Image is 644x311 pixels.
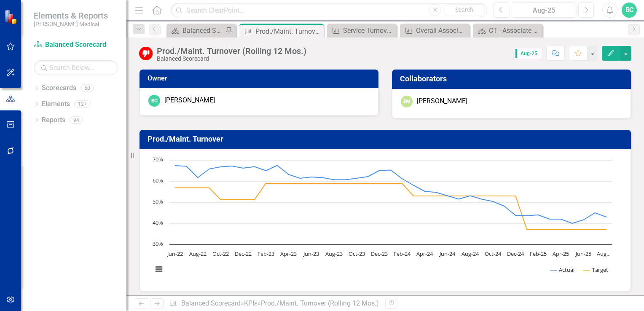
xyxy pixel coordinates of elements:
div: Service Turnover (Rolling 12 Mos.) [343,25,394,36]
div: 94 [70,116,83,123]
input: Search ClearPoint... [171,3,487,18]
button: Show Actual [550,266,574,273]
text: Oct-23 [349,250,365,257]
span: Search [455,6,473,13]
text: Oct-22 [212,250,229,257]
text: Apr-24 [416,250,433,257]
input: Search Below... [34,60,118,75]
div: BC [148,95,160,107]
span: Aug-25 [515,49,541,58]
text: Jun-22 [166,250,183,257]
button: Search [443,4,485,16]
text: Dec-22 [235,250,252,257]
a: Reports [42,115,65,125]
text: Feb-25 [530,250,547,257]
a: Overall Associate Turnover (Rolling 12 Mos.) [402,25,467,36]
text: Apr-25 [553,250,569,257]
text: Oct-24 [485,250,502,257]
span: Elements & Reports [34,11,108,21]
text: 50% [153,198,163,205]
a: Service Turnover (Rolling 12 Mos.) [329,25,394,36]
text: Aug-22 [189,250,207,257]
a: KPIs [244,299,258,307]
a: Balanced Scorecard Welcome Page [169,25,223,36]
a: Balanced Scorecard [181,299,241,307]
div: [PERSON_NAME] [417,97,467,106]
text: 40% [153,219,163,226]
text: 60% [153,177,163,184]
button: Show Target [584,266,608,273]
a: Scorecards [42,83,76,93]
div: » » [169,299,379,308]
text: Dec-23 [371,250,388,257]
small: [PERSON_NAME] Medical [34,21,108,27]
text: Jun-25 [575,250,591,257]
div: Chart. Highcharts interactive chart. [148,156,622,282]
text: Jun-24 [439,250,456,257]
h3: Owner [148,75,373,82]
div: [PERSON_NAME] [164,96,215,105]
h3: Collaborators [400,75,626,83]
div: CT - Associate Retention [489,25,540,36]
text: Aug-23 [325,250,343,257]
svg: Interactive chart [148,156,616,282]
a: Balanced Scorecard [34,40,118,50]
button: BC [622,3,637,18]
a: Elements [42,99,70,109]
button: View chart menu, Chart [153,263,165,275]
text: 70% [153,155,163,163]
h3: Prod./Maint. Turnover [148,135,626,143]
div: 127 [74,101,91,108]
div: EM [401,96,413,107]
div: Prod./Maint. Turnover (Rolling 12 Mos.) [157,46,306,56]
div: Balanced Scorecard Welcome Page [182,25,223,36]
a: CT - Associate Retention [475,25,540,36]
text: 30% [153,240,163,247]
div: Overall Associate Turnover (Rolling 12 Mos.) [416,25,467,36]
text: Dec-24 [507,250,524,257]
text: Feb-23 [258,250,274,257]
img: Below Target [139,47,153,60]
text: Aug… [597,250,611,257]
div: Prod./Maint. Turnover (Rolling 12 Mos.) [261,299,379,307]
text: Apr-23 [280,250,297,257]
text: Feb-24 [394,250,411,257]
img: ClearPoint Strategy [4,10,19,24]
div: 50 [80,85,94,92]
button: Aug-25 [512,3,576,18]
text: Jun-23 [303,250,319,257]
div: Balanced Scorecard [157,56,306,62]
text: Aug-24 [462,250,479,257]
div: Prod./Maint. Turnover (Rolling 12 Mos.) [255,26,322,37]
div: Aug-25 [515,5,573,16]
